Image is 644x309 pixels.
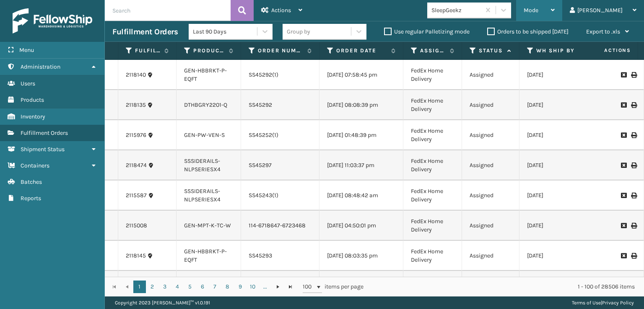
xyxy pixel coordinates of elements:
[462,211,519,241] td: Assigned
[184,188,221,203] a: SSSIDERAILS-NLPSERIESX4
[241,211,319,241] td: 114-6718647-6723468
[21,80,35,87] span: Users
[19,46,34,54] span: Menu
[21,113,45,120] span: Inventory
[602,300,634,306] a: Privacy Policy
[519,241,603,271] td: [DATE]
[284,281,297,293] a: Go to the last page
[258,47,303,54] label: Order Number
[21,63,60,70] span: Administration
[287,27,310,36] div: Group by
[126,191,147,200] a: 2115587
[184,281,196,293] a: 5
[126,252,146,260] a: 2118145
[572,296,634,309] div: |
[193,27,258,36] div: Last 90 Days
[403,211,462,241] td: FedEx Home Delivery
[275,283,281,290] span: Go to the next page
[241,241,319,271] td: SS45293
[319,150,403,180] td: [DATE] 11:03:37 pm
[209,281,221,293] a: 7
[319,90,403,120] td: [DATE] 08:08:39 pm
[403,241,462,271] td: FedEx Home Delivery
[21,129,68,136] span: Fulfillment Orders
[171,281,184,293] a: 4
[21,146,65,153] span: Shipment Status
[112,27,178,37] h3: Fulfillment Orders
[621,223,626,229] i: Request to Be Cancelled
[462,241,519,271] td: Assigned
[221,281,234,293] a: 8
[21,96,44,103] span: Products
[135,47,160,54] label: Fulfillment Order Id
[621,253,626,259] i: Request to Be Cancelled
[572,300,601,306] a: Terms of Use
[519,150,603,180] td: [DATE]
[241,90,319,120] td: SS45292
[336,47,387,54] label: Order Date
[13,8,92,33] img: logo
[403,271,462,301] td: FedEx Home Delivery
[126,221,147,230] a: 2115008
[241,150,319,180] td: SS45297
[271,7,291,14] span: Actions
[403,150,462,180] td: FedEx Home Delivery
[184,131,225,139] a: GEN-PW-VEN-S
[621,162,626,168] i: Request to Be Cancelled
[241,120,319,150] td: SS45252(1)
[462,271,519,301] td: Assigned
[287,283,294,290] span: Go to the last page
[133,281,146,293] a: 1
[403,90,462,120] td: FedEx Home Delivery
[631,223,636,229] i: Print Label
[303,283,315,291] span: 100
[126,101,146,109] a: 2118135
[578,44,636,57] span: Actions
[631,193,636,198] i: Print Label
[146,281,158,293] a: 2
[621,132,626,138] i: Request to Be Cancelled
[431,6,481,15] div: SleepGeekz
[259,281,272,293] a: ...
[519,120,603,150] td: [DATE]
[462,180,519,211] td: Assigned
[487,28,569,35] label: Orders to be shipped [DATE]
[519,271,603,301] td: [DATE]
[126,131,146,139] a: 2115976
[519,90,603,120] td: [DATE]
[319,120,403,150] td: [DATE] 01:48:39 pm
[319,241,403,271] td: [DATE] 08:03:35 pm
[631,132,636,138] i: Print Label
[193,47,225,54] label: Product SKU
[184,67,227,82] a: GEN-HBBRKT-P-EQFT
[234,281,247,293] a: 9
[21,195,41,202] span: Reports
[631,253,636,259] i: Print Label
[184,101,227,108] a: DTHBGRY2201-Q
[319,180,403,211] td: [DATE] 08:48:42 am
[462,90,519,120] td: Assigned
[403,60,462,90] td: FedEx Home Delivery
[462,150,519,180] td: Assigned
[319,60,403,90] td: [DATE] 07:58:45 pm
[519,211,603,241] td: [DATE]
[126,161,147,170] a: 2118474
[303,281,364,293] span: items per page
[631,72,636,78] i: Print Label
[403,180,462,211] td: FedEx Home Delivery
[184,157,221,173] a: SSSIDERAILS-NLPSERIESX4
[247,281,259,293] a: 10
[586,28,620,35] span: Export to .xls
[319,211,403,241] td: [DATE] 04:50:01 pm
[519,60,603,90] td: [DATE]
[21,162,49,169] span: Containers
[115,296,210,309] p: Copyright 2023 [PERSON_NAME]™ v 1.0.191
[241,60,319,90] td: SS45292(1)
[184,248,227,263] a: GEN-HBBRKT-P-EQFT
[621,102,626,108] i: Request to Be Cancelled
[241,271,319,301] td: SS45288(2)
[241,180,319,211] td: SS45243(1)
[519,180,603,211] td: [DATE]
[462,120,519,150] td: Assigned
[524,7,538,14] span: Mode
